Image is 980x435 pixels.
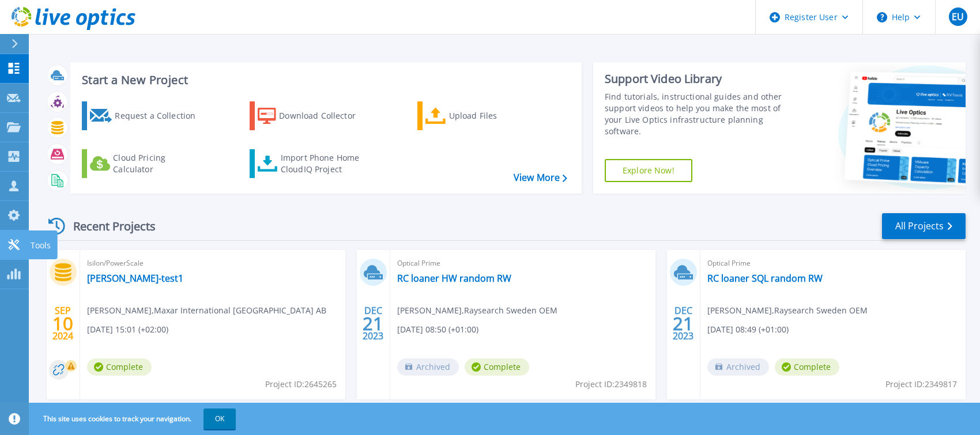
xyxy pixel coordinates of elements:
[707,273,823,284] a: RC loaner SQL random RW
[672,302,694,345] div: DEC 2023
[397,304,557,317] span: [PERSON_NAME] , Raysearch Sweden OEM
[82,101,210,130] a: Request a Collection
[52,319,73,328] span: 10
[87,304,326,317] span: [PERSON_NAME] , Maxar International [GEOGRAPHIC_DATA] AB
[605,91,793,137] div: Find tutorials, instructional guides and other support videos to help you make the most of your L...
[32,408,236,429] span: This site uses cookies to track your navigation.
[397,323,478,336] span: [DATE] 08:50 (+01:00)
[87,257,338,270] span: Isilon/PowerScale
[203,408,236,429] button: OK
[115,104,207,127] div: Request a Collection
[82,149,210,178] a: Cloud Pricing Calculator
[265,378,337,391] span: Project ID: 2645265
[250,101,378,130] a: Download Collector
[775,358,839,376] span: Complete
[82,74,567,86] h3: Start a New Project
[449,104,541,127] div: Upload Files
[605,159,692,182] a: Explore Now!
[279,104,371,127] div: Download Collector
[281,152,371,175] div: Import Phone Home CloudIQ Project
[885,378,957,391] span: Project ID: 2349817
[707,358,769,376] span: Archived
[707,257,959,270] span: Optical Prime
[87,323,168,336] span: [DATE] 15:01 (+02:00)
[52,302,74,345] div: SEP 2024
[514,172,567,183] a: View More
[707,304,868,317] span: [PERSON_NAME] , Raysearch Sweden OEM
[397,358,459,376] span: Archived
[952,12,964,21] span: EU
[882,213,966,239] a: All Projects
[113,152,205,175] div: Cloud Pricing Calculator
[397,273,511,284] a: RC loaner HW random RW
[87,358,152,376] span: Complete
[707,323,789,336] span: [DATE] 08:49 (+01:00)
[362,302,384,345] div: DEC 2023
[87,273,183,284] a: [PERSON_NAME]-test1
[417,101,546,130] a: Upload Files
[31,230,51,260] p: Tools
[397,257,649,270] span: Optical Prime
[465,358,529,376] span: Complete
[575,378,647,391] span: Project ID: 2349818
[673,319,693,328] span: 21
[605,71,793,86] div: Support Video Library
[363,319,383,328] span: 21
[44,212,171,240] div: Recent Projects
